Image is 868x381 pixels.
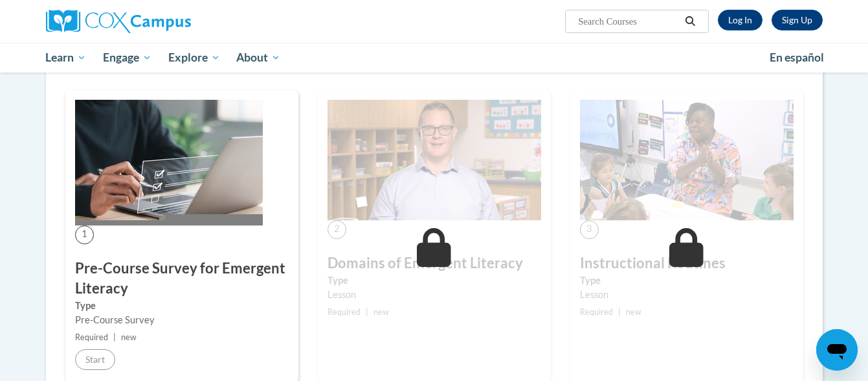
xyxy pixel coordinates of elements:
span: En español [770,51,824,64]
span: | [366,307,368,317]
button: Search [680,14,700,29]
iframe: Button to launch messaging window [816,329,858,371]
div: Pre-Course Survey [75,313,289,327]
span: Required [328,307,361,317]
img: Cox Campus [46,10,191,33]
a: Register [772,10,823,30]
span: 2 [328,220,346,239]
span: Required [75,332,108,342]
input: Search Courses [577,14,680,29]
span: 1 [75,225,94,244]
span: | [618,307,621,317]
div: Lesson [580,288,794,302]
h3: Pre-Course Survey for Emergent Literacy [75,259,289,299]
label: Type [75,299,289,313]
div: Lesson [328,288,541,302]
span: Explore [168,50,220,65]
img: Course Image [328,100,541,220]
h3: Domains of Emergent Literacy [328,253,541,273]
div: Main menu [27,43,842,73]
span: new [121,332,137,342]
a: Engage [95,43,160,73]
a: Explore [160,43,228,73]
h3: Instructional Routines [580,253,794,273]
a: Cox Campus [46,10,292,33]
button: Start [75,349,115,370]
a: En español [761,44,832,71]
label: Type [328,273,541,288]
span: new [373,307,389,317]
span: Required [580,307,613,317]
span: new [626,307,641,317]
span: Learn [45,50,86,65]
img: Course Image [580,100,794,220]
span: 3 [580,220,599,239]
label: Type [580,273,794,288]
a: About [228,43,289,73]
span: Engage [103,50,151,65]
a: Log In [718,10,762,30]
span: About [236,50,280,65]
img: Course Image [75,100,263,225]
a: Learn [38,43,95,73]
span: | [113,332,116,342]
